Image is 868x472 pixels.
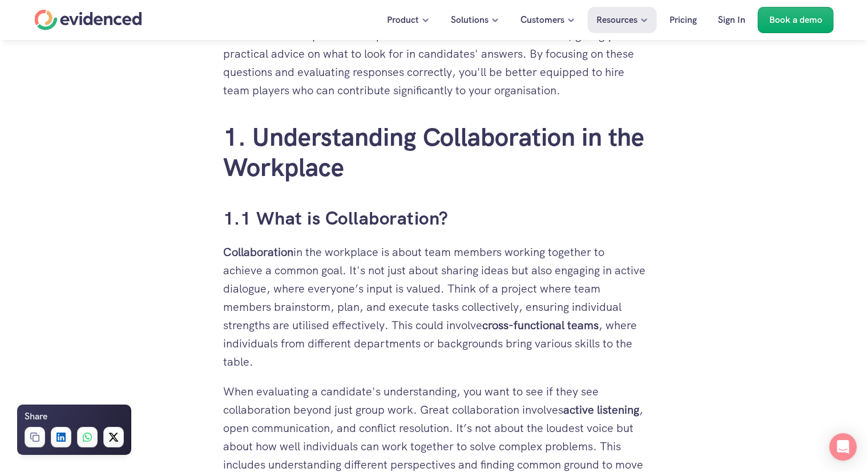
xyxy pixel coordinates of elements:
[223,122,645,183] h2: 1. Understanding Collaboration in the Workplace
[451,13,488,27] p: Solutions
[829,433,857,461] div: Open Intercom Messenger
[520,13,564,27] p: Customers
[25,409,47,424] h6: Share
[223,245,293,259] strong: Collaboration
[223,243,645,371] p: in the workplace is about team members working together to achieve a common goal. It's not just a...
[35,10,142,30] a: Home
[718,13,745,27] p: Sign In
[387,13,419,27] p: Product
[563,402,639,417] strong: active listening
[769,13,822,27] p: Book a demo
[661,7,705,33] a: Pricing
[596,13,637,27] p: Resources
[669,13,697,27] p: Pricing
[482,318,599,333] strong: cross-functional teams
[758,7,834,33] a: Book a demo
[223,206,645,231] h3: 1.1 What is Collaboration?
[709,7,754,33] a: Sign In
